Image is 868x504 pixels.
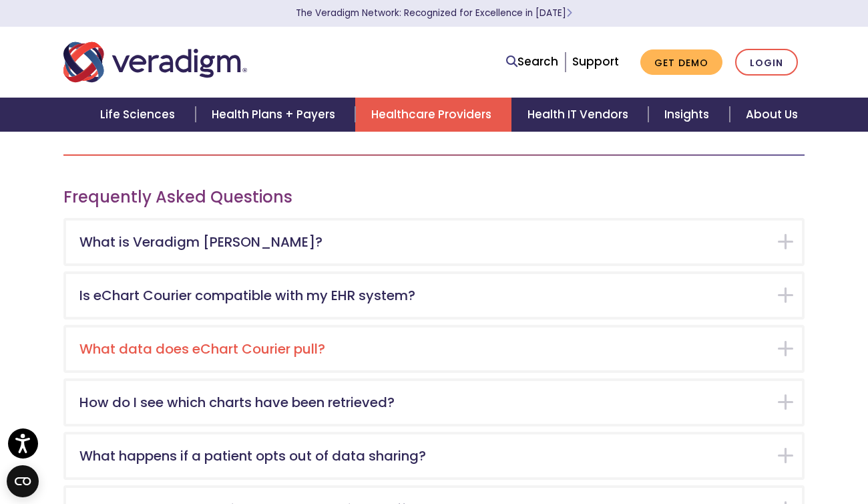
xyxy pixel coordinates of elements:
a: Health Plans + Payers [196,98,355,132]
a: Get Demo [640,49,722,76]
h5: How do I see which charts have been retrieved? [79,394,769,410]
h5: Is eChart Courier compatible with my EHR system? [79,287,769,303]
a: Login [735,49,798,76]
h5: What happens if a patient opts out of data sharing? [79,448,769,464]
a: Life Sciences [84,98,195,132]
h3: Frequently Asked Questions [63,188,805,207]
a: Search [506,53,558,71]
a: Insights [648,98,729,132]
button: Open CMP widget [7,465,39,497]
a: About Us [730,98,814,132]
img: Veradigm logo [63,40,247,84]
h5: What is Veradigm [PERSON_NAME]? [79,234,769,250]
a: Health IT Vendors [511,98,648,132]
span: Learn More [566,7,572,19]
a: Healthcare Providers [355,98,511,132]
a: Support [572,53,619,70]
a: The Veradigm Network: Recognized for Excellence in [DATE]Learn More [296,7,572,19]
h5: What data does eChart Courier pull? [79,341,769,357]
